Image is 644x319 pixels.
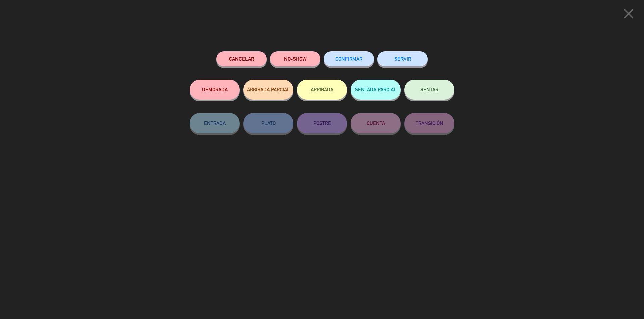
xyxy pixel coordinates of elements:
[297,80,347,100] button: ARRIBADA
[377,51,428,66] button: SERVIR
[297,113,347,133] button: POSTRE
[351,113,401,133] button: CUENTA
[404,113,454,133] button: TRANSICIÓN
[216,51,267,66] button: Cancelar
[243,113,293,133] button: PLATO
[620,5,637,22] i: close
[270,51,320,66] button: NO-SHOW
[247,87,290,92] span: ARRIBADA PARCIAL
[243,80,293,100] button: ARRIBADA PARCIAL
[190,80,240,100] button: DEMORADA
[335,56,362,62] span: CONFIRMAR
[618,5,639,25] button: close
[420,87,438,92] span: SENTAR
[404,80,454,100] button: SENTAR
[351,80,401,100] button: SENTADA PARCIAL
[190,113,240,133] button: ENTRADA
[324,51,374,66] button: CONFIRMAR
